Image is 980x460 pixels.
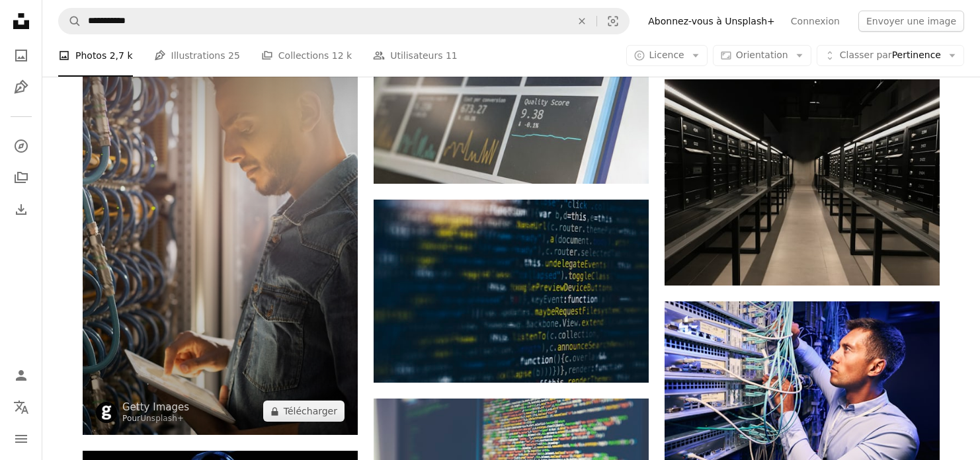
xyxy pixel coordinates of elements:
[83,223,358,235] a: Jeune ingénieur informatique sérieux et réfléchi du Moyen-Orient en veste en jean debout près de ...
[122,414,189,424] div: Pour
[122,401,189,414] a: Getty Images
[840,49,941,62] span: Pertinence
[858,11,964,32] button: Envoyer une image
[8,74,34,100] a: Illustrations
[374,285,649,297] a: Capture d’écran de codage informatique
[840,50,892,60] span: Classer par
[228,48,240,63] span: 25
[8,362,34,389] a: Connexion / S’inscrire
[8,196,34,223] a: Historique de téléchargement
[626,45,708,66] button: Licence
[8,8,34,37] a: Accueil — Unsplash
[58,8,630,34] form: Rechercher des visuels sur tout le site
[373,34,458,77] a: Utilisateurs 11
[83,23,358,435] img: Jeune ingénieur informatique sérieux et réfléchi du Moyen-Orient en veste en jean debout près de ...
[263,401,345,422] button: Télécharger
[8,394,34,420] button: Langue
[8,133,34,159] a: Explorer
[649,50,684,60] span: Licence
[665,79,940,286] img: une longue rangée de boîtes aux lettres placées les unes à côté des autres
[665,176,940,188] a: une longue rangée de boîtes aux lettres placées les unes à côté des autres
[665,387,940,399] a: Un technicien informatique de centre de données sérieux et concentré vérifie les câbles réseau co...
[640,11,783,32] a: Abonnez-vous à Unsplash+
[374,79,649,91] a: Écran de surveillance activé
[154,34,240,77] a: Illustrations 25
[736,50,788,60] span: Orientation
[783,11,848,32] a: Connexion
[332,48,352,63] span: 12 k
[59,9,81,34] button: Rechercher sur Unsplash
[140,414,184,423] a: Unsplash+
[713,45,811,66] button: Orientation
[261,34,352,77] a: Collections 12 k
[567,9,596,34] button: Effacer
[446,48,458,63] span: 11
[597,9,629,34] button: Recherche de visuels
[374,200,649,383] img: Capture d’écran de codage informatique
[817,45,964,66] button: Classer parPertinence
[96,402,117,423] img: Accéder au profil de Getty Images
[8,426,34,452] button: Menu
[8,42,34,69] a: Photos
[8,165,34,191] a: Collections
